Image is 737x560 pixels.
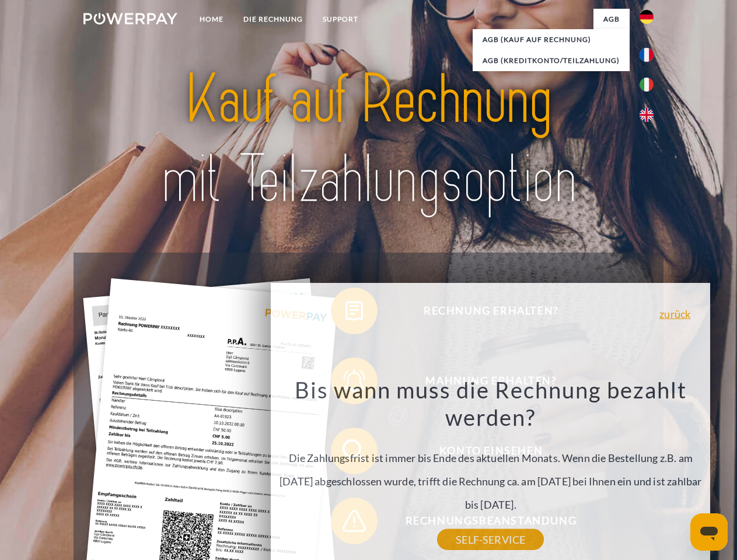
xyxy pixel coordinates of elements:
[233,9,313,30] a: DIE RECHNUNG
[473,50,630,71] a: AGB (Kreditkonto/Teilzahlung)
[593,9,630,30] a: agb
[437,529,544,550] a: SELF-SERVICE
[111,56,626,223] img: title-powerpay_de.svg
[313,9,368,30] a: SUPPORT
[278,376,704,540] div: Die Zahlungsfrist ist immer bis Ende des aktuellen Monats. Wenn die Bestellung z.B. am [DATE] abg...
[473,29,630,50] a: AGB (Kauf auf Rechnung)
[659,309,690,319] a: zurück
[690,513,728,551] iframe: Schaltfläche zum Öffnen des Messaging-Fensters
[190,9,233,30] a: Home
[640,10,654,24] img: de
[640,108,654,122] img: en
[640,78,654,92] img: it
[640,48,654,62] img: fr
[278,376,704,432] h3: Bis wann muss die Rechnung bezahlt werden?
[83,13,177,24] img: logo-powerpay-white.svg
